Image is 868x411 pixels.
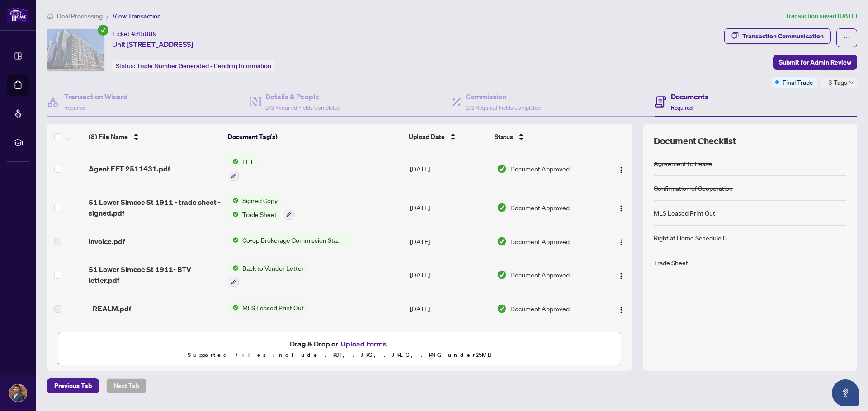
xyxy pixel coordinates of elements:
[618,205,625,212] img: Logo
[239,303,307,313] span: MLS Leased Print Out
[497,164,507,174] img: Document Status
[137,30,157,38] span: 45889
[106,378,146,393] button: Next Tab
[224,124,405,149] th: Document Tag(s)
[406,323,493,362] td: [DATE]
[654,258,688,268] div: Trade Sheet
[654,183,733,193] div: Confirmation of Cooperation
[406,188,493,227] td: [DATE]
[671,104,693,111] span: Required
[654,208,715,218] div: MLS Leased Print Out
[89,264,222,286] span: 51 Lower Simcoe St 1911- BTV letter.pdf
[779,55,851,69] span: Submit for Admin Review
[239,263,307,273] span: Back to Vendor Letter
[112,28,157,39] div: Ticket #:
[54,379,92,393] span: Previous Tab
[495,132,513,142] span: Status
[497,203,507,212] img: Document Status
[654,158,712,168] div: Agreement to Lease
[824,77,847,88] span: +3 Tags
[844,35,850,41] span: ellipsis
[497,236,507,246] img: Document Status
[89,236,125,247] span: Invoice.pdf
[618,272,625,280] img: Logo
[510,203,570,212] span: Document Approved
[106,11,109,21] li: /
[239,157,257,166] span: EFT
[773,55,857,70] button: Submit for Admin Review
[618,166,625,174] img: Logo
[229,157,239,166] img: Status Icon
[614,268,628,282] button: Logo
[742,29,824,43] div: Transaction Communication
[239,195,281,205] span: Signed Copy
[58,332,621,366] span: Drag & Drop orUpload FormsSupported files include .PDF, .JPG, .JPEG, .PNG under25MB
[89,303,131,314] span: - REALM.pdf
[466,104,541,111] span: 2/2 Required Fields Completed
[785,11,857,21] article: Transaction saved [DATE]
[89,163,170,174] span: Agent EFT 2511431.pdf
[229,195,294,220] button: Status IconSigned CopyStatus IconTrade Sheet
[98,25,108,36] span: check-circle
[239,235,346,245] span: Co-op Brokerage Commission Statement
[614,162,628,176] button: Logo
[614,234,628,249] button: Logo
[265,104,340,111] span: 2/2 Required Fields Completed
[497,270,507,280] img: Document Status
[89,197,222,218] span: 51 Lower Simcoe St 1911 - trade sheet -signed.pdf
[89,132,128,142] span: (8) File Name
[614,301,628,316] button: Logo
[229,263,307,287] button: Status IconBack to Vendor Letter
[229,235,346,245] button: Status IconCo-op Brokerage Commission Statement
[64,104,86,111] span: Required
[290,338,389,350] span: Drag & Drop or
[466,91,541,102] h4: Commission
[510,304,570,314] span: Document Approved
[229,209,239,219] img: Status Icon
[229,263,239,273] img: Status Icon
[229,303,307,313] button: Status IconMLS Leased Print Out
[57,12,103,20] span: Deal Processing
[229,235,239,245] img: Status Icon
[338,338,389,350] button: Upload Forms
[654,135,736,148] span: Document Checklist
[618,239,625,246] img: Logo
[405,124,491,149] th: Upload Date
[47,13,53,19] span: home
[497,304,507,314] img: Document Status
[229,303,239,313] img: Status Icon
[614,200,628,215] button: Logo
[265,91,340,102] h4: Details & People
[671,91,708,102] h4: Documents
[832,379,859,406] button: Open asap
[64,91,128,102] h4: Transaction Wizard
[491,124,599,149] th: Status
[724,28,831,44] button: Transaction Communication
[7,7,29,23] img: logo
[654,233,727,243] div: Right at Home Schedule B
[85,124,224,149] th: (8) File Name
[406,294,493,323] td: [DATE]
[229,157,257,181] button: Status IconEFT
[112,39,193,50] span: Unit [STREET_ADDRESS]
[113,12,161,20] span: View Transaction
[409,132,445,142] span: Upload Date
[849,80,854,85] span: down
[406,149,493,188] td: [DATE]
[406,256,493,295] td: [DATE]
[510,270,570,280] span: Document Approved
[47,29,104,71] img: IMG-C12295300_1.jpg
[229,195,239,205] img: Status Icon
[618,306,625,314] img: Logo
[510,236,570,246] span: Document Approved
[64,350,615,360] p: Supported files include .PDF, .JPG, .JPEG, .PNG under 25 MB
[239,209,280,219] span: Trade Sheet
[510,164,570,174] span: Document Approved
[783,77,813,87] span: Final Trade
[112,60,275,72] div: Status:
[137,62,271,70] span: Trade Number Generated - Pending Information
[9,384,27,402] img: Profile Icon
[406,227,493,256] td: [DATE]
[47,378,99,393] button: Previous Tab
